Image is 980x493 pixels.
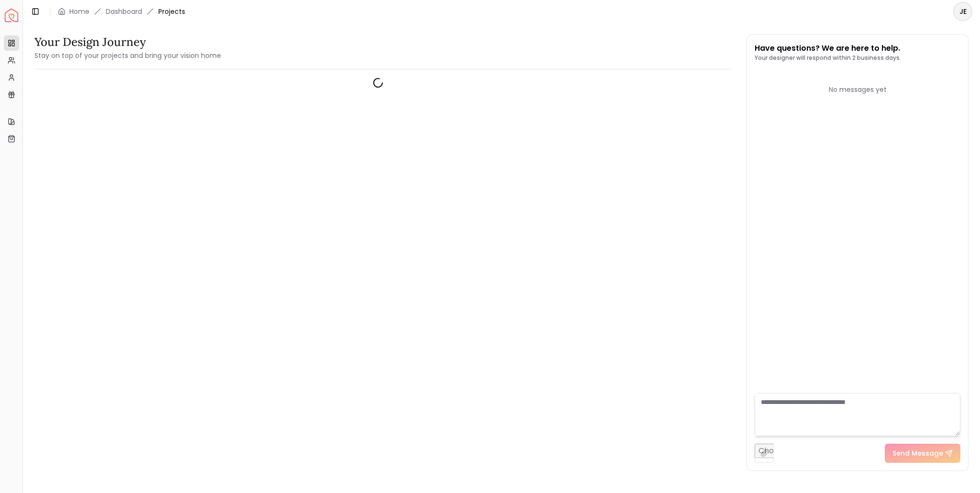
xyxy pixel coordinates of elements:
[954,3,971,20] span: JE
[158,7,185,16] span: Projects
[69,7,89,16] a: Home
[58,7,185,16] nav: breadcrumb
[755,85,960,94] div: No messages yet
[5,9,18,22] a: Spacejoy
[106,7,142,16] a: Dashboard
[755,54,901,62] p: Your designer will respond within 2 business days.
[34,51,221,60] small: Stay on top of your projects and bring your vision home
[953,2,972,21] button: JE
[34,34,221,50] h3: Your Design Journey
[5,9,18,22] img: Spacejoy Logo
[755,43,901,54] p: Have questions? We are here to help.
